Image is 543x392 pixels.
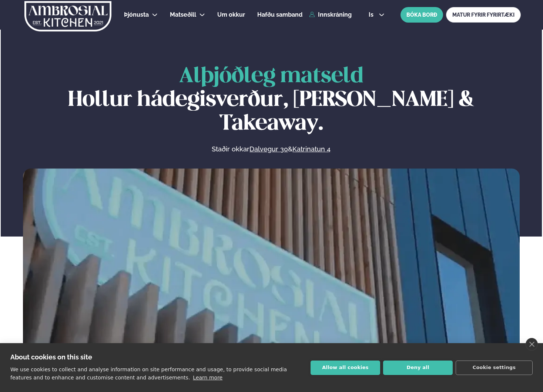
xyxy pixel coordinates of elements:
button: Deny all [383,361,453,375]
strong: About cookies on this site [10,353,92,361]
span: is [369,12,376,18]
img: logo [24,1,112,31]
button: Allow all cookies [311,361,380,375]
a: Innskráning [309,11,352,18]
span: Um okkur [217,11,245,18]
a: Hafðu samband [257,10,302,19]
button: Cookie settings [456,361,533,375]
button: BÓKA BORÐ [400,7,443,23]
a: close [526,338,538,351]
a: Katrinatun 4 [292,145,331,154]
span: Matseðill [170,11,196,18]
h1: Hollur hádegisverður, [PERSON_NAME] & Takeaway. [23,65,520,136]
span: Hafðu samband [257,11,302,18]
p: Staðir okkar & [131,145,411,154]
a: Um okkur [217,10,245,19]
span: Þjónusta [124,11,149,18]
a: Dalvegur 30 [249,145,288,154]
button: is [363,12,391,18]
a: MATUR FYRIR FYRIRTÆKI [446,7,521,23]
p: We use cookies to collect and analyse information on site performance and usage, to provide socia... [10,366,287,381]
a: Learn more [193,375,222,381]
span: Alþjóðleg matseld [179,66,363,87]
a: Matseðill [170,10,196,19]
a: Þjónusta [124,10,149,19]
